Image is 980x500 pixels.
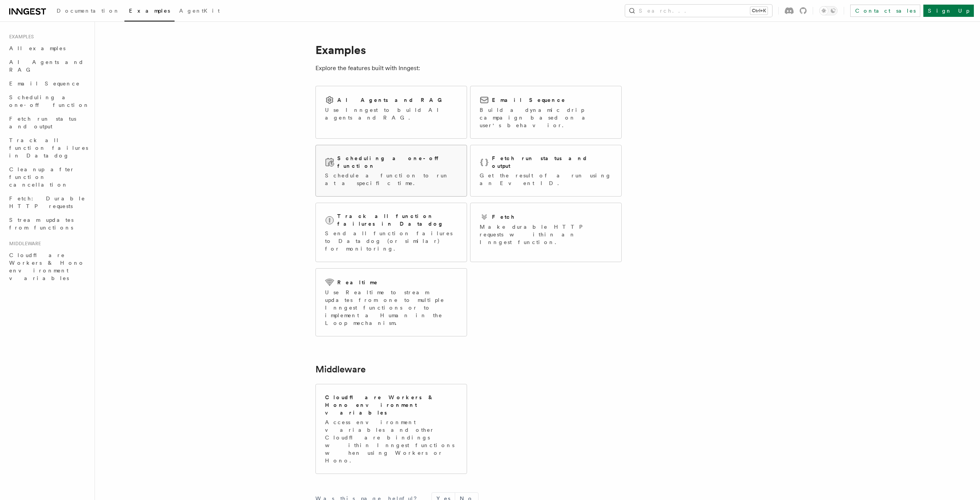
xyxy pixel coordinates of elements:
span: Email Sequence [9,80,80,87]
h2: Track all function failures in Datadog [337,212,457,228]
span: Scheduling a one-off function [9,94,90,108]
h2: Fetch [492,213,515,221]
a: All examples [6,41,90,55]
a: RealtimeUse Realtime to stream updates from one to multiple Inngest functions or to implement a H... [315,268,467,336]
a: Middleware [315,364,366,375]
h1: Examples [315,43,622,57]
a: Examples [124,2,175,21]
span: Fetch run status and output [9,116,76,130]
a: Stream updates from functions [6,213,90,234]
p: Make durable HTTP requests within an Inngest function. [480,223,612,246]
h2: Email Sequence [492,96,566,104]
a: AI Agents and RAGUse Inngest to build AI agents and RAG. [315,86,467,139]
span: Documentation [57,8,120,14]
a: Fetch run status and outputGet the result of a run using an Event ID. [470,145,622,197]
h2: Cloudflare Workers & Hono environment variables [325,393,457,416]
a: Scheduling a one-off functionSchedule a function to run at a specific time. [315,145,467,197]
h2: Fetch run status and output [492,154,612,170]
span: Stream updates from functions [9,217,73,231]
a: Track all function failures in Datadog [6,133,90,162]
a: AI Agents and RAG [6,55,90,77]
a: Track all function failures in DatadogSend all function failures to Datadog (or similar) for moni... [315,203,467,262]
p: Schedule a function to run at a specific time. [325,172,457,187]
span: Cloudflare Workers & Hono environment variables [9,252,85,281]
span: Examples [129,8,170,14]
p: Use Realtime to stream updates from one to multiple Inngest functions or to implement a Human in ... [325,289,457,327]
p: Explore the features built with Inngest: [315,63,622,74]
button: Toggle dark mode [819,6,838,15]
p: Access environment variables and other Cloudflare bindings within Inngest functions when using Wo... [325,418,457,464]
p: Send all function failures to Datadog (or similar) for monitoring. [325,230,457,252]
span: AI Agents and RAG [9,59,84,73]
span: Fetch: Durable HTTP requests [9,195,85,209]
a: AgentKit [175,2,224,21]
p: Use Inngest to build AI agents and RAG. [325,106,457,121]
h2: Realtime [337,279,378,286]
a: Scheduling a one-off function [6,90,90,112]
a: Documentation [52,2,124,21]
span: Middleware [6,241,41,247]
span: Examples [6,34,34,40]
kbd: Ctrl+K [750,7,768,15]
a: FetchMake durable HTTP requests within an Inngest function. [470,203,622,262]
p: Get the result of a run using an Event ID. [480,172,612,187]
a: Fetch: Durable HTTP requests [6,192,90,213]
a: Email SequenceBuild a dynamic drip campaign based on a user's behavior. [470,86,622,139]
span: Track all function failures in Datadog [9,137,88,159]
span: Cleanup after function cancellation [9,166,75,188]
h2: AI Agents and RAG [337,96,446,104]
p: Build a dynamic drip campaign based on a user's behavior. [480,106,612,129]
a: Sign Up [923,5,974,17]
a: Contact sales [850,5,920,17]
button: Search...Ctrl+K [625,5,772,17]
a: Cloudflare Workers & Hono environment variables [6,248,90,285]
a: Cloudflare Workers & Hono environment variablesAccess environment variables and other Cloudflare ... [315,384,467,474]
span: All examples [9,45,65,51]
a: Cleanup after function cancellation [6,162,90,192]
a: Fetch run status and output [6,112,90,133]
a: Email Sequence [6,77,90,90]
span: AgentKit [179,8,220,14]
h2: Scheduling a one-off function [337,154,457,170]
